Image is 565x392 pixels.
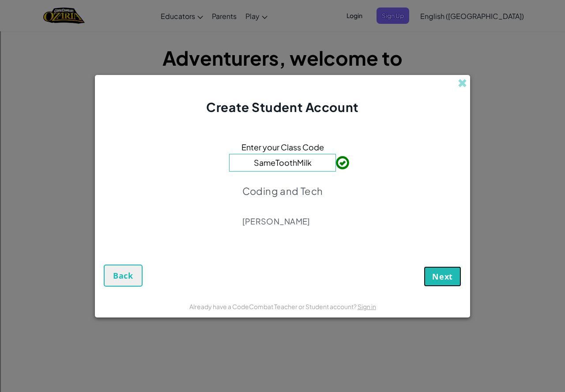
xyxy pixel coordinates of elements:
div: Sign out [4,43,561,51]
div: Move To ... [4,59,561,67]
span: Back [113,270,133,281]
div: Rename [4,51,561,59]
div: Sort New > Old [4,11,561,19]
p: [PERSON_NAME] [242,216,323,227]
span: Create Student Account [206,99,358,115]
button: Back [104,265,143,287]
div: Move To ... [4,19,561,27]
button: Next [424,266,461,287]
div: Delete [4,27,561,35]
div: Options [4,35,561,43]
div: Sort A > Z [4,4,561,11]
a: Sign in [358,302,376,310]
span: Enter your Class Code [241,141,324,153]
p: Coding and Tech [242,185,323,197]
span: Already have a CodeCombat Teacher or Student account? [189,302,358,310]
span: Next [432,271,453,282]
